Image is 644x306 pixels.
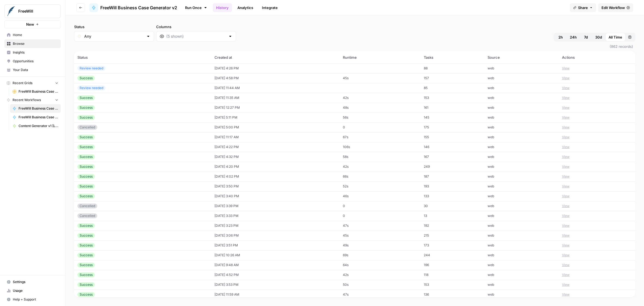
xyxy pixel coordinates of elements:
[562,233,570,238] button: View
[4,295,61,304] button: Help + Support
[10,122,61,130] a: Content Generator v1 [LIVE]
[484,280,559,290] td: web
[100,4,177,11] span: FreeWill Business Case Generator v2
[13,41,58,46] span: Browse
[77,204,97,208] div: Cancelled
[562,105,570,110] button: View
[77,105,95,110] div: Success
[340,51,421,63] th: Runtime
[562,243,570,248] button: View
[10,87,61,96] a: FreeWill Business Case Generator v2 Grid
[211,142,340,152] td: [DATE] 4:22 PM
[562,184,570,189] button: View
[4,57,61,66] a: Opportunities
[484,221,559,231] td: web
[340,280,421,290] td: 50s
[340,132,421,142] td: 67s
[484,270,559,280] td: web
[89,3,177,12] a: FreeWill Business Case Generator v2
[421,83,484,93] td: 85
[77,223,95,228] div: Success
[340,181,421,191] td: 52s
[558,34,563,40] span: 2h
[340,201,421,211] td: 0
[13,67,58,72] span: Your Data
[484,152,559,162] td: web
[77,272,95,277] div: Success
[609,34,622,40] span: All Time
[484,63,559,73] td: web
[74,51,211,63] th: Status
[340,250,421,260] td: 69s
[13,81,32,86] span: Recent Grids
[562,125,570,130] button: View
[421,142,484,152] td: 146
[562,174,570,179] button: View
[211,260,340,270] td: [DATE] 9:48 AM
[562,164,570,169] button: View
[484,240,559,250] td: web
[74,24,154,30] label: Status
[421,191,484,201] td: 133
[211,191,340,201] td: [DATE] 3:40 PM
[421,231,484,240] td: 215
[13,297,58,302] span: Help + Support
[211,211,340,221] td: [DATE] 3:33 PM
[562,272,570,277] button: View
[156,24,236,30] label: Columns
[421,103,484,113] td: 161
[484,142,559,152] td: web
[211,122,340,132] td: [DATE] 5:00 PM
[4,4,61,18] button: Workspace: FreeWill
[421,201,484,211] td: 30
[4,286,61,295] a: Usage
[10,104,61,113] a: FreeWill Business Case Generator v2
[77,184,95,189] div: Success
[421,93,484,103] td: 153
[559,51,635,63] th: Actions
[562,194,570,199] button: View
[562,154,570,159] button: View
[13,59,58,64] span: Opportunities
[484,250,559,260] td: web
[562,145,570,149] button: View
[77,164,95,169] div: Success
[211,250,340,260] td: [DATE] 10:26 AM
[74,42,635,51] span: (862 records)
[211,162,340,172] td: [DATE] 4:20 PM
[77,66,105,71] div: Review needed
[421,290,484,299] td: 136
[13,288,58,293] span: Usage
[484,132,559,142] td: web
[234,3,256,12] a: Analytics
[211,73,340,83] td: [DATE] 4:58 PM
[211,132,340,142] td: [DATE] 11:17 AM
[340,211,421,221] td: 0
[19,89,58,94] span: FreeWill Business Case Generator v2 Grid
[211,290,340,299] td: [DATE] 11:59 AM
[211,270,340,280] td: [DATE] 4:52 PM
[213,3,232,12] a: History
[421,250,484,260] td: 244
[77,263,95,267] div: Success
[340,290,421,299] td: 47s
[562,95,570,100] button: View
[340,270,421,280] td: 42s
[77,95,95,100] div: Success
[421,172,484,181] td: 187
[77,213,97,218] div: Cancelled
[26,22,34,27] span: New
[421,122,484,132] td: 175
[211,181,340,191] td: [DATE] 3:50 PM
[601,5,625,10] span: Edit Workflow
[340,113,421,122] td: 56s
[340,172,421,181] td: 66s
[340,142,421,152] td: 106s
[211,83,340,93] td: [DATE] 11:44 AM
[4,48,61,57] a: Insights
[578,5,588,10] span: Share
[421,260,484,270] td: 196
[13,33,58,37] span: Home
[562,135,570,140] button: View
[19,123,58,128] span: Content Generator v1 [LIVE]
